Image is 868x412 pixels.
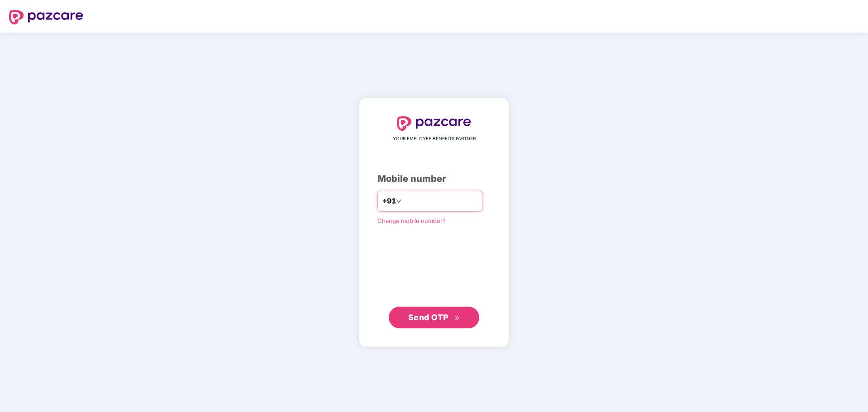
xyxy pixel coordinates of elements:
[389,307,479,328] button: Send OTPdouble-right
[9,10,83,24] img: logo
[408,313,448,322] span: Send OTP
[397,116,471,131] img: logo
[382,195,396,207] span: +91
[454,315,460,321] span: double-right
[396,199,401,204] span: down
[393,135,476,142] span: YOUR EMPLOYEE BENEFITS PARTNER
[377,172,491,186] div: Mobile number
[377,217,446,224] a: Change mobile number?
